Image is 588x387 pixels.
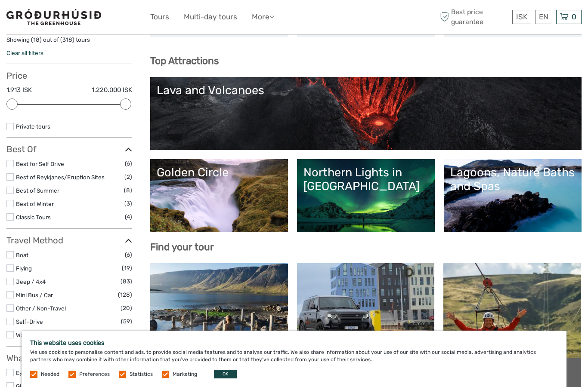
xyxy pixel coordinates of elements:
h3: Price [6,71,132,81]
a: Lava and Volcanoes [157,83,575,144]
h5: This website uses cookies [30,339,558,347]
span: (19) [122,263,132,273]
div: Showing ( ) out of ( ) tours [6,36,132,49]
a: Multi-day tours [184,11,237,23]
span: (20) [121,303,132,313]
b: Top Attractions [150,55,219,67]
span: (128) [118,290,132,300]
span: Best price guarantee [438,7,510,26]
label: Preferences [79,371,110,378]
span: (8) [124,185,132,195]
span: ISK [516,12,527,21]
a: Flying [16,265,32,272]
a: Tours [150,11,169,23]
a: Best of Winter [16,200,54,207]
label: 18 [33,36,40,44]
div: Golden Circle [157,166,282,179]
span: 0 [570,12,578,21]
label: Needed [41,371,59,378]
a: Clear all filters [6,49,43,56]
h3: Travel Method [6,235,132,246]
span: (3) [124,330,132,340]
a: Self-Drive [16,318,43,325]
span: (83) [121,276,132,286]
div: EN [535,10,552,24]
a: Other / Non-Travel [16,305,66,312]
span: (3) [124,199,132,209]
button: OK [214,370,237,378]
h3: What do you want to see? [6,353,132,363]
div: Northern Lights in [GEOGRAPHIC_DATA] [303,166,428,193]
a: Eyjafjallajökull [16,369,53,376]
a: Private tours [16,123,50,130]
label: Statistics [130,371,153,378]
a: Northern Lights in [GEOGRAPHIC_DATA] [303,166,428,226]
span: (4) [125,212,132,222]
span: (6) [125,159,132,169]
a: Classic Tours [16,214,51,221]
div: Lagoons, Nature Baths and Spas [450,166,575,193]
div: Lava and Volcanoes [157,83,575,97]
button: Open LiveChat chat widget [7,3,33,29]
a: Mini Bus / Car [16,292,53,298]
span: (6) [125,250,132,260]
img: 1578-341a38b5-ce05-4595-9f3d-b8aa3718a0b3_logo_small.jpg [6,9,101,25]
a: Best of Reykjanes/Eruption Sites [16,174,105,181]
a: Boat [16,252,28,258]
div: We use cookies to personalise content and ads, to provide social media features and to analyse ou... [22,331,566,387]
b: Find your tour [150,241,214,253]
label: 318 [62,36,72,44]
a: Best for Self Drive [16,160,64,167]
a: Jeep / 4x4 [16,278,46,285]
label: 1.913 ISK [6,86,32,95]
a: Walking [16,332,36,338]
h3: Best Of [6,144,132,154]
label: 1.220.000 ISK [92,86,132,95]
a: More [252,11,274,23]
a: Lagoons, Nature Baths and Spas [450,166,575,226]
span: (2) [124,172,132,182]
span: (59) [121,316,132,326]
a: Golden Circle [157,166,282,226]
label: Marketing [173,371,197,378]
a: Best of Summer [16,187,59,194]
